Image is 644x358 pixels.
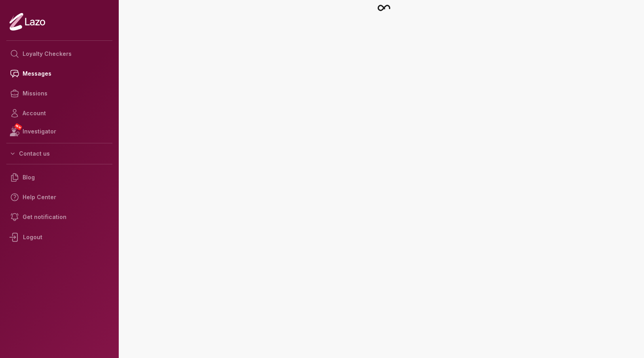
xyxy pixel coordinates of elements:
a: Missions [6,84,112,103]
a: NEWInvestigator [6,123,112,140]
div: Logout [6,227,112,248]
button: Contact us [6,147,112,161]
span: NEW [14,123,23,131]
a: Help Center [6,187,112,207]
a: Loyalty Checkers [6,44,112,64]
a: Account [6,103,112,123]
a: Messages [6,64,112,84]
a: Blog [6,168,112,187]
a: Get notification [6,207,112,227]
